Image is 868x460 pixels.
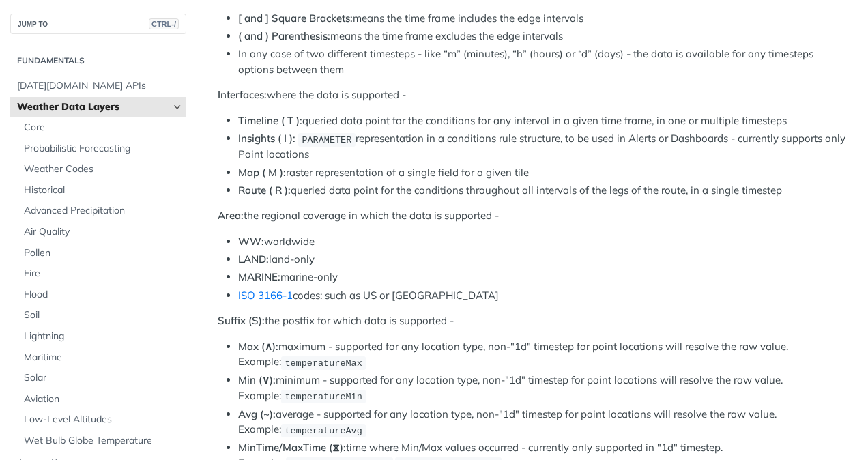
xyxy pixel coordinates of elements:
span: Advanced Precipitation [24,204,183,218]
strong: Timeline ( T ): [238,114,302,127]
a: Fire [17,263,186,284]
span: Wet Bulb Globe Temperature [24,434,183,448]
a: Wet Bulb Globe Temperature [17,431,186,451]
span: Weather Codes [24,162,183,176]
a: Lightning [17,326,186,347]
span: Probabilistic Forecasting [24,142,183,156]
a: Core [17,117,186,138]
a: Weather Codes [17,159,186,179]
strong: Max (∧): [238,340,278,353]
li: marine-only [238,270,847,285]
a: Solar [17,368,186,388]
button: JUMP TOCTRL-/ [10,14,186,34]
button: Hide subpages for Weather Data Layers [172,102,183,113]
a: Probabilistic Forecasting [17,139,186,159]
span: CTRL-/ [149,18,179,29]
strong: Map ( M ): [238,166,286,179]
span: Low-Level Altitudes [24,413,183,427]
a: Flood [17,285,186,305]
span: Pollen [24,246,183,260]
li: representation in a conditions rule structure, to be used in Alerts or Dashboards - currently sup... [238,131,847,162]
strong: MARINE: [238,270,280,283]
a: Weather Data LayersHide subpages for Weather Data Layers [10,97,186,117]
p: the postfix for which data is supported - [218,313,847,329]
span: temperatureAvg [285,425,362,435]
a: ISO 3166-1 [238,289,293,302]
a: Aviation [17,389,186,409]
li: average - supported for any location type, non-"1d" timestep for point locations will resolve the... [238,407,847,438]
strong: WW: [238,235,264,248]
span: Core [24,121,183,134]
span: PARAMETER [302,134,351,145]
a: Air Quality [17,222,186,242]
strong: Suffix (S): [218,314,265,327]
strong: Insights ( I ): [238,132,295,145]
strong: Route ( R ): [238,184,291,197]
strong: MinTime/MaxTime (⧖): [238,441,346,454]
span: Fire [24,267,183,281]
li: land-only [238,252,847,268]
span: Maritime [24,351,183,364]
a: Historical [17,180,186,201]
li: In any case of two different timesteps - like “m” (minutes), “h” (hours) or “d” (days) - the data... [238,46,847,77]
li: minimum - supported for any location type, non-"1d" timestep for point locations will resolve the... [238,373,847,404]
strong: Interfaces: [218,88,267,101]
li: means the time frame excludes the edge intervals [238,29,847,44]
li: maximum - supported for any location type, non-"1d" timestep for point locations will resolve the... [238,339,847,371]
strong: ( and ) Parenthesis: [238,29,330,42]
li: worldwide [238,234,847,250]
li: raster representation of a single field for a given tile [238,165,847,181]
strong: [ and ] Square Brackets: [238,12,353,25]
strong: Area: [218,209,244,222]
a: [DATE][DOMAIN_NAME] APIs [10,76,186,96]
span: Weather Data Layers [17,100,169,114]
span: temperatureMin [285,392,362,402]
li: means the time frame includes the edge intervals [238,11,847,27]
strong: LAND: [238,253,269,265]
h2: Fundamentals [10,55,186,67]
a: Soil [17,305,186,326]
span: temperatureMax [285,358,362,368]
li: codes: such as US or [GEOGRAPHIC_DATA] [238,288,847,304]
span: Historical [24,184,183,197]
li: queried data point for the conditions for any interval in a given time frame, in one or multiple ... [238,113,847,129]
a: Maritime [17,347,186,368]
p: where the data is supported - [218,87,847,103]
strong: Avg (~): [238,407,276,420]
span: Air Quality [24,225,183,239]
span: Soil [24,308,183,322]
span: Lightning [24,330,183,343]
span: Aviation [24,392,183,406]
li: queried data point for the conditions throughout all intervals of the legs of the route, in a sin... [238,183,847,199]
strong: Min (∨): [238,373,276,386]
span: Flood [24,288,183,302]
span: [DATE][DOMAIN_NAME] APIs [17,79,183,93]
a: Low-Level Altitudes [17,409,186,430]
span: Solar [24,371,183,385]
a: Pollen [17,243,186,263]
p: the regional coverage in which the data is supported - [218,208,847,224]
a: Advanced Precipitation [17,201,186,221]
